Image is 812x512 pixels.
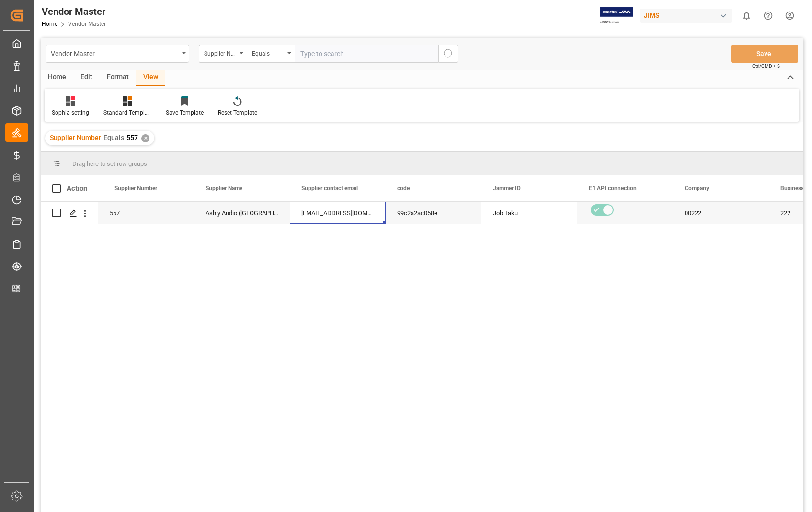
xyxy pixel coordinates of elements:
div: Vendor Master [42,4,106,19]
a: Home [42,21,57,27]
div: Ashly Audio ([GEOGRAPHIC_DATA], [GEOGRAPHIC_DATA]) [194,202,290,224]
span: Supplier contact email [301,185,358,192]
span: code [397,185,410,192]
img: Exertis%20JAM%20-%20Email%20Logo.jpg_1722504956.jpg [600,7,633,24]
span: Company [685,185,709,192]
div: Supplier Number [204,47,237,58]
button: open menu [46,45,189,63]
input: Type to search [295,45,438,63]
div: Sophia setting [52,108,89,117]
span: Jammer ID [493,185,521,192]
button: JIMS [640,6,736,24]
div: Press SPACE to select this row. [41,202,194,224]
div: Vendor Master [51,47,179,59]
button: search button [438,45,458,63]
span: Drag here to set row groups [72,160,147,167]
div: Action [67,184,87,193]
button: Save [731,45,798,63]
div: View [136,70,165,86]
span: 557 [126,134,138,141]
div: Equals [252,47,285,58]
button: open menu [199,45,247,63]
div: Format [100,70,136,86]
span: Supplier Number [50,134,101,141]
div: ✕ [141,134,149,142]
div: Home [41,70,73,86]
span: Equals [103,134,124,141]
span: Ctrl/CMD + S [752,62,780,70]
div: Standard Templates [103,108,151,117]
div: Reset Template [218,108,257,117]
span: Supplier Number [114,185,157,192]
span: Supplier Name [206,185,242,192]
div: Edit [73,70,100,86]
div: 557 [98,202,194,224]
button: show 0 new notifications [736,5,757,26]
div: Job Taku [493,202,566,224]
div: Save Template [166,108,204,117]
button: open menu [247,45,295,63]
div: 00222 [673,202,769,224]
div: [EMAIL_ADDRESS][DOMAIN_NAME]; [EMAIL_ADDRESS][DOMAIN_NAME](OK); [EMAIL_ADDRESS][DOMAIN_NAME](OK) [290,202,386,224]
div: 99c2a2ac058e [386,202,481,224]
div: JIMS [640,9,732,23]
button: Help Center [757,5,779,26]
span: E1 API connection [589,185,637,192]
